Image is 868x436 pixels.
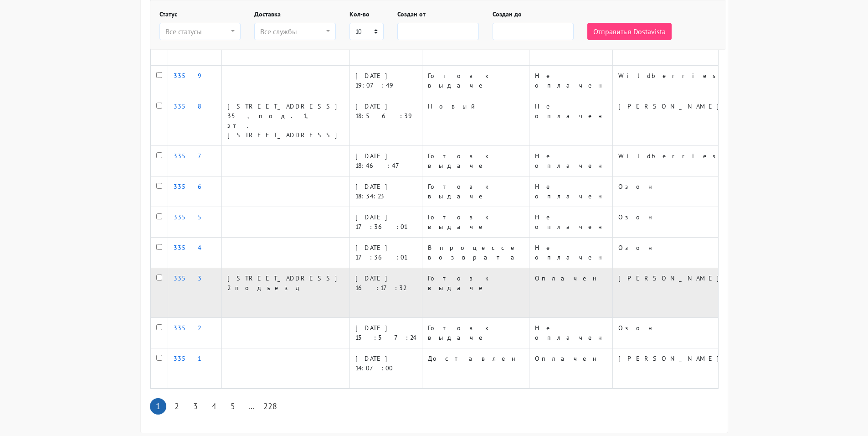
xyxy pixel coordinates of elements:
[529,176,612,207] td: Не оплачен
[243,398,260,415] span: ...
[529,318,612,348] td: Не оплачен
[612,348,731,389] td: [PERSON_NAME]
[612,176,731,207] td: Озон
[612,146,731,176] td: Wildberries
[587,23,672,40] button: Отправить в Dostavista
[422,146,529,176] td: Готов к выдаче
[349,348,422,389] td: [DATE] 14:07:00
[422,96,529,146] td: Новый
[150,398,166,415] a: 1
[612,268,731,318] td: [PERSON_NAME]
[174,354,200,363] a: 3351
[262,398,278,415] a: 228
[221,268,349,318] td: [STREET_ADDRESS] 2 подъезд
[174,324,200,332] a: 3352
[349,238,422,268] td: [DATE] 17:36:01
[397,10,426,19] label: Создан от
[349,207,422,238] td: [DATE] 17:36:01
[169,398,185,415] a: 2
[254,10,281,19] label: Доставка
[422,348,529,389] td: Доставлен
[493,10,522,19] label: Создан до
[612,207,731,238] td: Озон
[174,182,216,191] a: 3356
[349,176,422,207] td: [DATE] 18:34:23
[612,238,731,268] td: Озон
[174,213,214,221] a: 3355
[529,207,612,238] td: Не оплачен
[349,10,370,19] label: Кол-во
[349,66,422,96] td: [DATE] 19:07:49
[174,244,201,252] a: 3354
[174,72,202,80] a: 3359
[221,96,349,146] td: [STREET_ADDRESS] 35, под. 1, эт. [STREET_ADDRESS]
[529,348,612,389] td: Оплачен
[422,66,529,96] td: Готов к выдаче
[349,96,422,146] td: [DATE] 18:56:39
[422,318,529,348] td: Готов к выдаче
[174,152,210,160] a: 3357
[260,26,324,37] div: Все службы
[529,146,612,176] td: Не оплачен
[529,268,612,318] td: Оплачен
[225,398,241,415] a: 5
[349,146,422,176] td: [DATE] 18:46:47
[422,238,529,268] td: В процессе возврата
[349,318,422,348] td: [DATE] 15:57:24
[159,10,177,19] label: Статус
[529,238,612,268] td: Не оплачен
[187,398,204,415] a: 3
[422,207,529,238] td: Готов к выдаче
[529,96,612,146] td: Не оплачен
[165,26,230,37] div: Все статусы
[529,66,612,96] td: Не оплачен
[206,398,222,415] a: 4
[349,268,422,318] td: [DATE] 16:17:32
[254,23,336,40] button: Все службы
[159,23,241,40] button: Все статусы
[612,96,731,146] td: [PERSON_NAME]
[612,66,731,96] td: Wildberries
[612,318,731,348] td: Озон
[174,102,201,110] a: 3358
[422,268,529,318] td: Готов к выдаче
[174,274,202,282] a: 3353
[422,176,529,207] td: Готов к выдаче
